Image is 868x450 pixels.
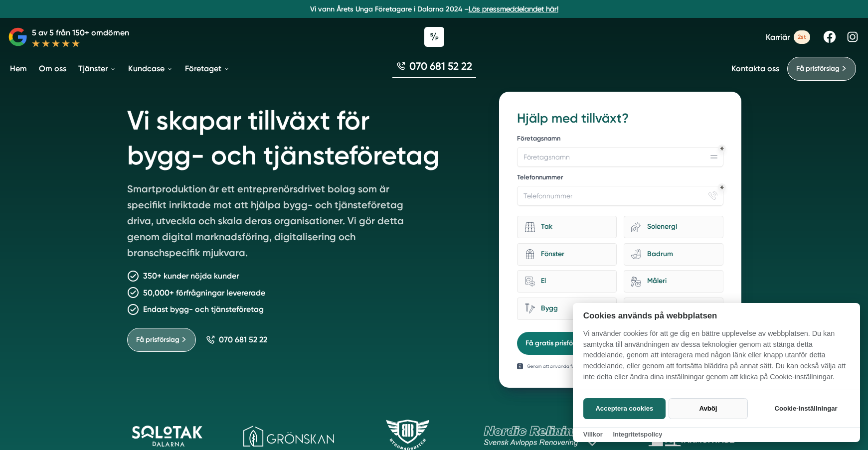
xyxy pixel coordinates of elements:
button: Avböj [669,398,748,419]
button: Acceptera cookies [583,398,666,419]
a: Villkor [583,431,603,438]
h2: Cookies används på webbplatsen [573,311,860,320]
a: Integritetspolicy [613,431,662,438]
p: Vi använder cookies för att ge dig en bättre upplevelse av webbplatsen. Du kan samtycka till anvä... [573,328,860,389]
button: Cookie-inställningar [762,398,850,419]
